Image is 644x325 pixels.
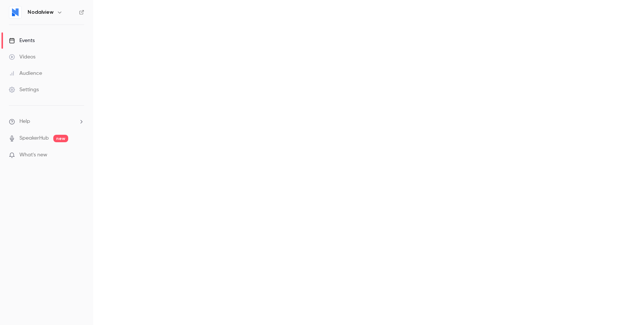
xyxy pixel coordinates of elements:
img: Nodalview [9,6,21,18]
span: new [53,135,68,142]
div: Settings [9,86,39,93]
span: Help [19,118,30,125]
h6: Nodalview [28,9,54,16]
a: SpeakerHub [19,134,49,142]
span: What's new [19,151,47,159]
div: Events [9,37,35,44]
li: help-dropdown-opener [9,118,84,125]
div: Videos [9,53,35,61]
div: Audience [9,70,42,77]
